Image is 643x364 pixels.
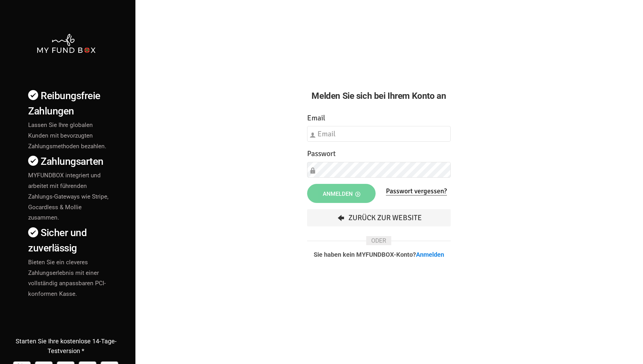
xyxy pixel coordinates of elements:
[307,126,451,142] input: Email
[323,190,360,197] span: Anmelden
[366,236,391,245] span: ODER
[28,225,110,256] h4: Sicher und zuverlässig
[307,148,336,159] label: Passwort
[307,209,451,226] a: Zurück zur Website
[28,259,106,298] span: Bieten Sie ein cleveres Zahlungserlebnis mit einer vollständig anpassbaren PCI-konformen Kasse.
[36,33,96,54] img: mfbwhite.png
[28,88,110,119] h4: Reibungsfreie Zahlungen
[307,89,451,103] h2: Melden Sie sich bei Ihrem Konto an
[28,121,106,150] span: Lassen Sie Ihre globalen Kunden mit bevorzugten Zahlungsmethoden bezahlen.
[386,187,447,195] a: Passwort vergessen?
[307,251,451,258] p: Sie haben kein MYFUNDBOX-Konto?
[307,112,325,124] label: Email
[28,154,110,169] h4: Zahlungsarten
[416,251,444,258] a: Anmelden
[28,172,109,221] span: MYFUNDBOX integriert und arbeitet mit führenden Zahlungs-Gateways wie Stripe, Gocardless & Mollie...
[307,184,376,203] button: Anmelden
